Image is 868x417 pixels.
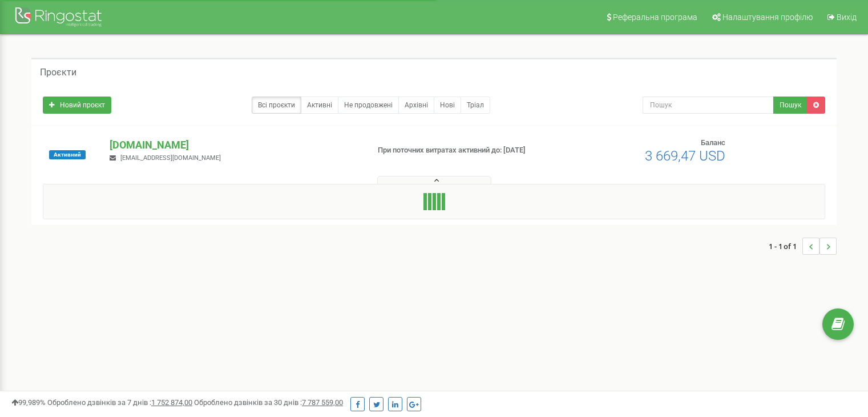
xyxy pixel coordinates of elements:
span: Оброблено дзвінків за 30 днів : [194,398,343,407]
p: [DOMAIN_NAME] [110,138,359,153]
h5: Проєкти [40,67,76,78]
a: Новий проєкт [43,97,111,114]
a: Архівні [398,97,434,114]
span: Вихід [837,13,857,22]
span: 3 669,47 USD [645,148,725,164]
a: Не продовжені [338,97,399,114]
span: Оброблено дзвінків за 7 днів : [47,398,192,407]
a: Тріал [461,97,490,114]
p: При поточних витратах активний до: [DATE] [378,145,560,156]
span: Налаштування профілю [722,13,813,22]
u: 1 752 874,00 [151,398,192,407]
u: 7 787 559,00 [302,398,343,407]
span: Реферальна програма [613,13,697,22]
span: [EMAIL_ADDRESS][DOMAIN_NAME] [120,154,221,162]
a: Всі проєкти [252,97,301,114]
span: Баланс [701,138,725,147]
button: Пошук [773,97,808,114]
span: Активний [49,150,86,159]
span: 1 - 1 of 1 [769,238,802,255]
a: Нові [434,97,461,114]
span: 99,989% [11,398,46,407]
input: Пошук [643,97,774,114]
nav: ... [769,226,837,266]
a: Активні [301,97,338,114]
